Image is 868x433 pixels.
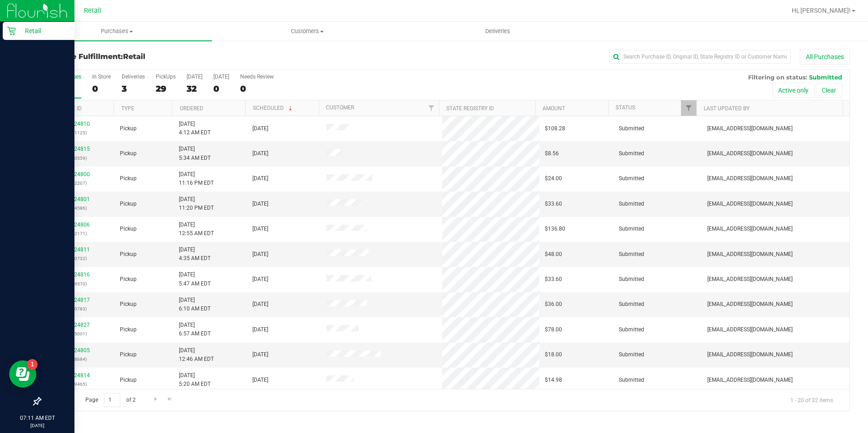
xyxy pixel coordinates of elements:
[46,128,109,137] p: (251125)
[707,174,793,183] span: [EMAIL_ADDRESS][DOMAIN_NAME]
[46,380,109,389] p: (449465)
[46,254,109,263] p: (760732)
[46,330,109,338] p: (185001)
[616,104,635,111] a: Status
[40,53,310,61] h3: Purchase Fulfillment:
[252,124,268,133] span: [DATE]
[120,350,137,359] span: Pickup
[64,171,90,177] a: 01624800
[545,174,562,183] span: $24.00
[7,26,16,35] inline-svg: Retail
[252,275,268,284] span: [DATE]
[545,225,565,233] span: $136.80
[816,83,842,98] button: Clear
[46,355,109,364] p: (618684)
[252,225,268,233] span: [DATE]
[619,174,644,183] span: Submitted
[179,170,214,187] span: [DATE] 11:16 PM EDT
[707,325,793,334] span: [EMAIL_ADDRESS][DOMAIN_NAME]
[22,22,212,41] a: Purchases
[681,100,696,116] a: Filter
[403,22,593,41] a: Deliveries
[187,74,202,80] div: [DATE]
[545,376,562,384] span: $14.98
[78,393,143,407] span: Page of 2
[619,325,644,334] span: Submitted
[252,300,268,309] span: [DATE]
[22,27,212,35] span: Purchases
[120,250,137,259] span: Pickup
[46,179,109,187] p: (902207)
[424,100,439,116] a: Filter
[212,22,402,41] a: Customers
[619,200,644,208] span: Submitted
[545,250,562,259] span: $48.00
[545,300,562,309] span: $36.00
[619,250,644,259] span: Submitted
[707,350,793,359] span: [EMAIL_ADDRESS][DOMAIN_NAME]
[4,422,70,429] p: [DATE]
[619,350,644,359] span: Submitted
[46,204,109,212] p: (164586)
[619,124,644,133] span: Submitted
[707,376,793,384] span: [EMAIL_ADDRESS][DOMAIN_NAME]
[252,200,268,208] span: [DATE]
[252,174,268,183] span: [DATE]
[800,49,850,64] button: All Purchases
[64,271,90,278] a: 01624816
[120,325,137,334] span: Pickup
[240,84,274,94] div: 0
[187,84,202,94] div: 32
[707,250,793,259] span: [EMAIL_ADDRESS][DOMAIN_NAME]
[64,246,90,253] a: 01624811
[179,246,211,263] span: [DATE] 4:35 AM EDT
[213,74,229,80] div: [DATE]
[120,225,137,233] span: Pickup
[120,124,137,133] span: Pickup
[707,200,793,208] span: [EMAIL_ADDRESS][DOMAIN_NAME]
[707,275,793,284] span: [EMAIL_ADDRESS][DOMAIN_NAME]
[84,7,101,15] span: Retail
[120,149,137,158] span: Pickup
[180,105,203,112] a: Ordered
[156,84,176,94] div: 29
[179,271,211,288] span: [DATE] 5:47 AM EDT
[542,105,565,112] a: Amount
[446,105,494,112] a: State Registry ID
[545,325,562,334] span: $78.00
[92,84,111,94] div: 0
[64,322,90,328] a: 01624827
[252,250,268,259] span: [DATE]
[121,105,134,112] a: Type
[120,174,137,183] span: Pickup
[783,393,840,407] span: 1 - 20 of 32 items
[545,200,562,208] span: $33.60
[16,25,70,36] p: Retail
[619,300,644,309] span: Submitted
[104,393,120,407] input: 1
[179,145,211,162] span: [DATE] 5:34 AM EDT
[179,296,211,313] span: [DATE] 6:10 AM EDT
[122,84,145,94] div: 3
[46,280,109,288] p: (259570)
[179,346,214,364] span: [DATE] 12:46 AM EDT
[46,154,109,162] p: (170559)
[212,27,402,35] span: Customers
[707,300,793,309] span: [EMAIL_ADDRESS][DOMAIN_NAME]
[156,74,176,80] div: PickUps
[772,83,814,98] button: Active only
[545,350,562,359] span: $18.00
[46,305,109,313] p: (400783)
[619,225,644,233] span: Submitted
[619,149,644,158] span: Submitted
[64,146,90,152] a: 01624815
[120,200,137,208] span: Pickup
[122,74,145,80] div: Deliveries
[704,105,750,112] a: Last Updated By
[240,74,274,80] div: Needs Review
[64,196,90,202] a: 01624801
[252,376,268,384] span: [DATE]
[123,52,145,61] span: Retail
[252,149,268,158] span: [DATE]
[609,50,791,64] input: Search Purchase ID, Original ID, State Registry ID or Customer Name...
